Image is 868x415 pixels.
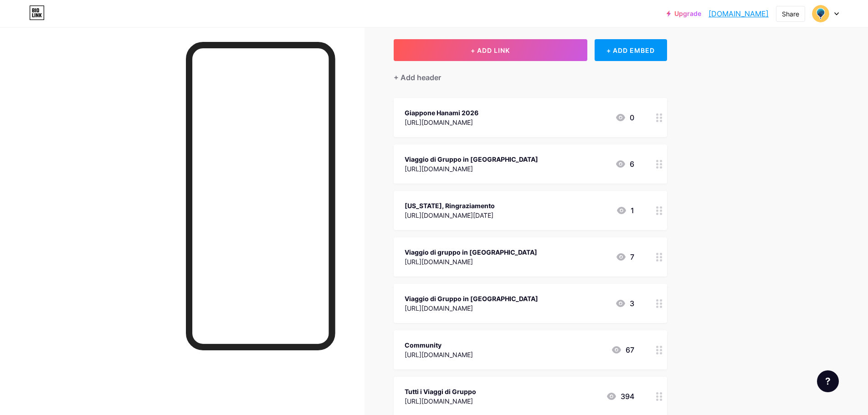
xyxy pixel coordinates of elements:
div: Viaggio di gruppo in [GEOGRAPHIC_DATA] [405,247,537,257]
div: 7 [616,251,634,262]
div: [URL][DOMAIN_NAME] [405,118,478,127]
div: 6 [615,159,634,169]
div: [URL][DOMAIN_NAME] [405,350,473,359]
div: + ADD EMBED [595,39,667,61]
div: [URL][DOMAIN_NAME] [405,164,538,174]
a: Upgrade [667,10,701,17]
div: [URL][DOMAIN_NAME] [405,396,476,406]
div: + Add header [394,72,441,83]
button: + ADD LINK [394,39,587,61]
div: 1 [616,205,634,216]
div: [URL][DOMAIN_NAME][DATE] [405,210,495,220]
div: 0 [615,112,634,123]
div: Viaggio di Gruppo in [GEOGRAPHIC_DATA] [405,294,538,303]
div: Viaggio di Gruppo in [GEOGRAPHIC_DATA] [405,154,538,164]
div: [URL][DOMAIN_NAME] [405,303,538,313]
div: 67 [611,344,634,355]
div: Community [405,340,473,350]
a: [DOMAIN_NAME] [709,8,769,19]
div: Share [782,9,799,19]
div: 394 [606,391,634,402]
div: [URL][DOMAIN_NAME] [405,257,537,266]
div: Tutti i Viaggi di Gruppo [405,387,476,396]
img: moondoo [812,5,829,22]
div: 3 [615,298,634,309]
div: [US_STATE], Ringraziamento [405,201,495,210]
div: Giappone Hanami 2026 [405,108,478,118]
span: + ADD LINK [471,46,510,54]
